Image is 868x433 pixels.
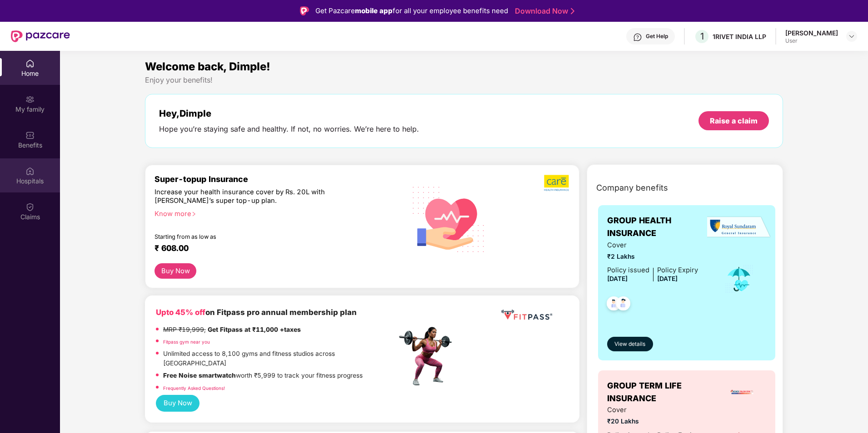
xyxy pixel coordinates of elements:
[515,6,572,16] a: Download Now
[155,243,388,254] div: ₹ 608.00
[145,60,270,73] span: Welcome back, Dimple!
[499,306,554,323] img: fppp.png
[163,326,206,333] del: MRP ₹19,999,
[155,174,397,184] div: Super-topup Insurance
[156,308,357,317] b: on Fitpass pro annual membership plan
[724,264,754,294] img: icon
[25,131,35,140] img: svg+xml;base64,PHN2ZyBpZD0iQmVuZWZpdHMiIHhtbG5zPSJodHRwOi8vd3d3LnczLm9yZy8yMDAwL3N2ZyIgd2lkdGg9Ij...
[25,202,35,212] img: svg+xml;base64,PHN2ZyBpZD0iQ2xhaW0iIHhtbG5zPSJodHRwOi8vd3d3LnczLm9yZy8yMDAwL3N2ZyIgd2lkdGg9IjIwIi...
[612,294,634,316] img: svg+xml;base64,PHN2ZyB4bWxucz0iaHR0cDovL3d3dy53My5vcmcvMjAwMC9zdmciIHdpZHRoPSI0OC45NDMiIGhlaWdodD...
[785,29,838,37] div: [PERSON_NAME]
[155,210,391,216] div: Know more
[633,33,642,42] img: svg+xml;base64,PHN2ZyBpZD0iSGVscC0zMngzMiIgeG1sbnM9Imh0dHA6Ly93d3cudzMub3JnLzIwMDAvc3ZnIiB3aWR0aD...
[191,212,196,216] span: right
[571,6,574,16] img: Stroke
[300,6,309,15] img: Logo
[607,252,698,262] span: ₹2 Lakhs
[607,275,628,282] span: [DATE]
[155,233,358,240] div: Starting from as low as
[544,174,570,192] img: b5dec4f62d2307b9de63beb79f102df3.png
[155,188,358,206] div: Increase your health insurance cover by Rs. 20L with [PERSON_NAME]’s super top-up plan.
[707,216,771,238] img: insurerLogo
[25,167,35,176] img: svg+xml;base64,PHN2ZyBpZD0iSG9zcGl0YWxzIiB4bWxucz0iaHR0cDovL3d3dy53My5vcmcvMjAwMC9zdmciIHdpZHRoPS...
[607,379,718,405] span: GROUP TERM LIFE INSURANCE
[25,95,35,104] img: svg+xml;base64,PHN2ZyB3aWR0aD0iMjAiIGhlaWdodD0iMjAiIHZpZXdCb3g9IjAgMCAyMCAyMCIgZmlsbD0ibm9uZSIgeG...
[11,30,70,42] img: New Pazcare Logo
[155,263,196,279] button: Buy Now
[607,405,698,415] span: Cover
[607,214,712,240] span: GROUP HEALTH INSURANCE
[607,265,649,276] div: Policy issued
[156,308,205,317] b: Upto 45% off
[145,75,783,85] div: Enjoy your benefits!
[646,33,668,40] div: Get Help
[315,5,508,16] div: Get Pazcare for all your employee benefits need
[159,124,419,134] div: Hope you’re staying safe and healthy. If not, no worries. We’re here to help.
[159,108,419,119] div: Hey, Dimple
[657,275,678,282] span: [DATE]
[25,59,35,68] img: svg+xml;base64,PHN2ZyBpZD0iSG9tZSIgeG1sbnM9Imh0dHA6Ly93d3cudzMub3JnLzIwMDAvc3ZnIiB3aWR0aD0iMjAiIG...
[163,371,363,381] p: worth ₹5,999 to track your fitness progress
[355,6,393,15] strong: mobile app
[163,372,236,379] strong: Free Noise smartwatch
[156,395,200,412] button: Buy Now
[700,31,704,42] span: 1
[614,340,645,349] span: View details
[713,32,766,41] div: 1RIVET INDIA LLP
[208,326,301,333] strong: Get Fitpass at ₹11,000 +taxes
[396,325,460,388] img: fpp.png
[163,349,397,369] p: Unlimited access to 8,100 gyms and fitness studios across [GEOGRAPHIC_DATA]
[785,37,838,44] div: User
[163,385,225,391] a: Frequently Asked Questions!
[607,417,698,427] span: ₹20 Lakhs
[710,116,758,126] div: Raise a claim
[657,265,698,276] div: Policy Expiry
[163,339,210,344] a: Fitpass gym near you
[607,240,698,251] span: Cover
[405,175,492,263] img: svg+xml;base64,PHN2ZyB4bWxucz0iaHR0cDovL3d3dy53My5vcmcvMjAwMC9zdmciIHhtbG5zOnhsaW5rPSJodHRwOi8vd3...
[730,380,754,404] img: insurerLogo
[848,33,855,40] img: svg+xml;base64,PHN2ZyBpZD0iRHJvcGRvd24tMzJ4MzIiIHhtbG5zPSJodHRwOi8vd3d3LnczLm9yZy8yMDAwL3N2ZyIgd2...
[603,294,625,316] img: svg+xml;base64,PHN2ZyB4bWxucz0iaHR0cDovL3d3dy53My5vcmcvMjAwMC9zdmciIHdpZHRoPSI0OC45NDMiIGhlaWdodD...
[607,337,653,351] button: View details
[596,182,668,194] span: Company benefits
